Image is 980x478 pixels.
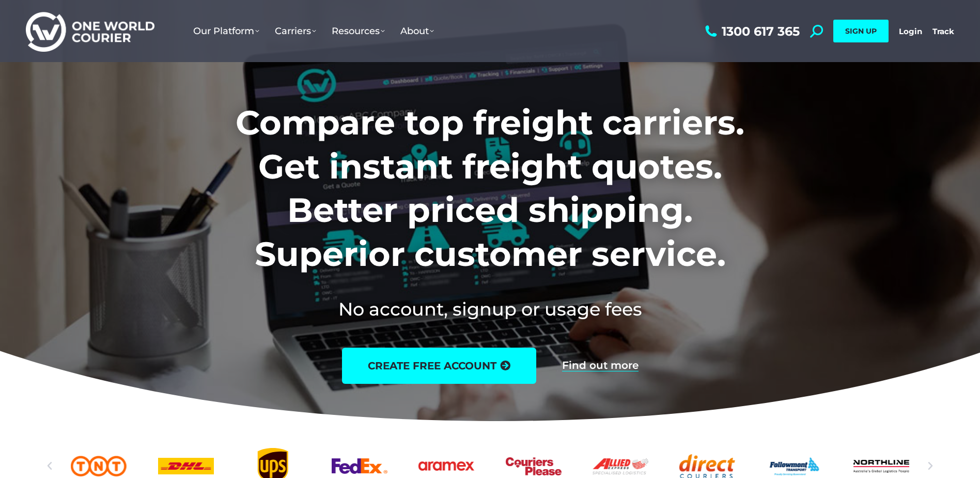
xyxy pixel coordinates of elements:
h1: Compare top freight carriers. Get instant freight quotes. Better priced shipping. Superior custom... [167,101,813,276]
a: About [393,15,442,47]
span: Resources [332,25,385,37]
span: Our Platform [193,25,259,37]
a: Carriers [267,15,324,47]
span: SIGN UP [845,26,877,36]
a: Find out more [562,360,639,371]
a: 1300 617 365 [703,25,800,38]
a: Track [932,26,954,36]
a: SIGN UP [833,20,889,42]
a: Our Platform [185,15,267,47]
a: Resources [324,15,393,47]
span: Carriers [275,25,316,37]
img: One World Courier [26,10,154,52]
a: Login [899,26,922,36]
span: About [400,25,434,37]
a: create free account [342,348,536,384]
h2: No account, signup or usage fees [167,296,813,322]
